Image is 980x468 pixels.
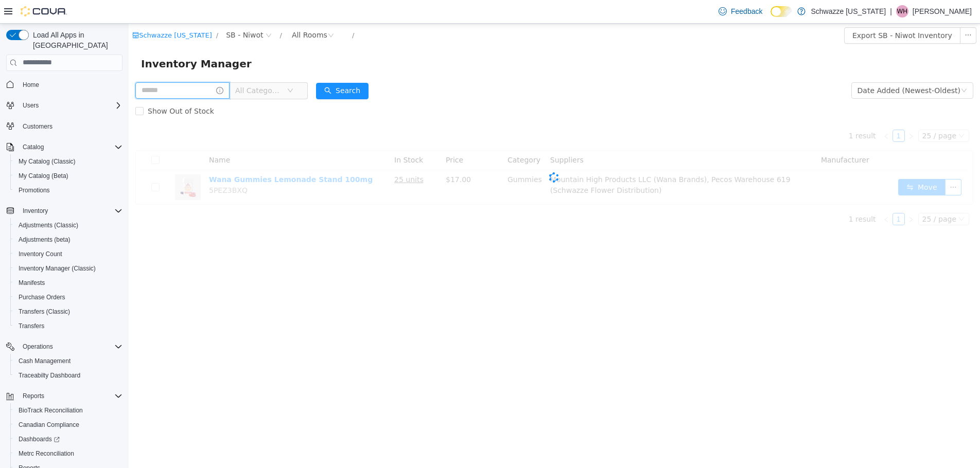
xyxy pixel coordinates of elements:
[87,63,95,70] i: icon: info-circle
[10,418,127,432] button: Canadian Compliance
[14,433,64,445] a: Dashboards
[14,248,66,260] a: Inventory Count
[19,79,43,91] a: Home
[10,368,127,383] button: Traceabilty Dashboard
[10,319,127,333] button: Transfers
[14,233,75,246] a: Adjustments (beta)
[87,8,90,15] span: /
[731,6,762,16] span: Feedback
[23,101,39,110] span: Users
[771,6,792,17] input: Dark Mode
[19,357,71,365] span: Cash Management
[19,322,44,330] span: Transfers
[10,247,127,261] button: Inventory Count
[19,371,80,380] span: Traceabilty Dashboard
[10,403,127,418] button: BioTrack Reconciliation
[151,8,153,15] span: /
[14,184,122,196] span: Promotions
[771,17,771,17] span: Dark Mode
[14,320,122,332] span: Transfers
[14,170,122,182] span: My Catalog (Beta)
[14,447,122,460] span: Metrc Reconciliation
[19,157,76,166] span: My Catalog (Classic)
[19,78,122,91] span: Home
[223,8,225,15] span: /
[14,219,82,231] a: Adjustments (Classic)
[14,305,122,318] span: Transfers (Classic)
[10,304,127,319] button: Transfers (Classic)
[14,355,75,367] a: Cash Management
[14,291,122,303] span: Purchase Orders
[2,98,127,113] button: Users
[714,1,766,22] a: Feedback
[29,30,122,50] span: Load All Apps in [GEOGRAPHIC_DATA]
[23,343,53,351] span: Operations
[14,291,69,303] a: Purchase Orders
[14,433,122,445] span: Dashboards
[19,390,48,402] button: Reports
[21,6,67,16] img: Cova
[19,99,43,112] button: Users
[14,219,122,231] span: Adjustments (Classic)
[4,8,10,15] i: icon: shop
[23,207,48,215] span: Inventory
[14,262,122,275] span: Inventory Manager (Classic)
[2,204,127,218] button: Inventory
[19,141,48,153] button: Catalog
[897,5,907,17] span: WH
[23,392,44,400] span: Reports
[10,154,127,169] button: My Catalog (Classic)
[19,205,52,217] button: Inventory
[14,404,87,417] a: BioTrack Reconciliation
[19,250,62,258] span: Inventory Count
[896,5,908,17] div: William Hester
[19,205,122,217] span: Inventory
[163,4,199,19] div: All Rooms
[14,447,78,460] a: Metrc Reconciliation
[10,232,127,247] button: Adjustments (beta)
[14,277,49,289] a: Manifests
[187,59,240,76] button: icon: searchSearch
[14,404,122,417] span: BioTrack Reconciliation
[913,5,972,17] p: [PERSON_NAME]
[811,5,886,17] p: Schwazze [US_STATE]
[14,262,100,275] a: Inventory Manager (Classic)
[14,155,122,168] span: My Catalog (Classic)
[19,99,122,112] span: Users
[10,290,127,304] button: Purchase Orders
[14,170,73,182] a: My Catalog (Beta)
[15,83,90,92] span: Show Out of Stock
[14,305,74,318] a: Transfers (Classic)
[10,276,127,290] button: Manifests
[10,183,127,197] button: Promotions
[2,339,127,354] button: Operations
[19,293,65,301] span: Purchase Orders
[19,406,83,415] span: BioTrack Reconciliation
[10,354,127,368] button: Cash Management
[729,59,832,75] div: Date Added (Newest-Oldest)
[19,435,60,443] span: Dashboards
[159,64,165,71] i: icon: down
[2,140,127,154] button: Catalog
[12,32,129,48] span: Inventory Manager
[19,172,68,180] span: My Catalog (Beta)
[14,369,122,382] span: Traceabilty Dashboard
[19,421,79,429] span: Canadian Compliance
[2,389,127,403] button: Reports
[10,169,127,183] button: My Catalog (Beta)
[2,119,127,134] button: Customers
[14,369,84,382] a: Traceabilty Dashboard
[715,4,832,20] button: Export SB - Niwot Inventory
[14,419,122,431] span: Canadian Compliance
[97,6,134,17] span: SB - Niwot
[10,218,127,232] button: Adjustments (Classic)
[19,390,122,402] span: Reports
[14,277,122,289] span: Manifests
[832,64,838,71] i: icon: down
[14,184,54,196] a: Promotions
[19,186,50,194] span: Promotions
[890,5,892,17] p: |
[831,4,848,20] button: icon: ellipsis
[19,340,57,353] button: Operations
[14,320,48,332] a: Transfers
